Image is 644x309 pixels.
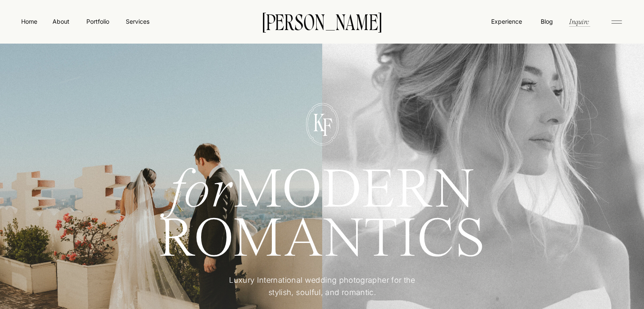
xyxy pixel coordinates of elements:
[83,17,113,26] a: Portfolio
[217,274,428,299] p: Luxury International wedding photographer for the stylish, soulful, and romantic.
[249,12,395,30] a: [PERSON_NAME]
[128,216,517,262] h1: ROMANTICS
[490,17,523,26] a: Experience
[125,17,150,26] a: Services
[307,110,331,132] p: K
[19,17,39,26] a: Home
[316,115,339,137] p: F
[539,17,555,25] a: Blog
[51,17,70,25] a: About
[128,167,517,208] h1: MODERN
[568,17,590,26] a: Inquire
[170,164,233,220] i: for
